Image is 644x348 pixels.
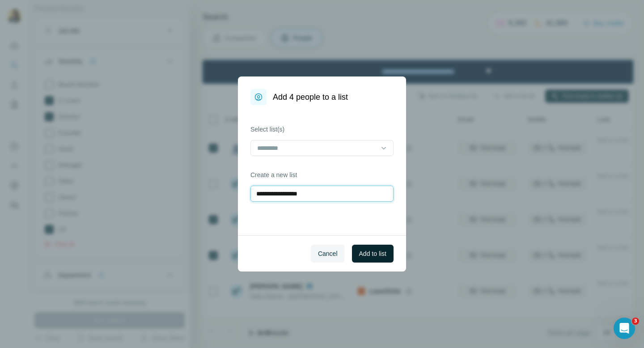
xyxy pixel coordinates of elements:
button: Cancel [311,245,345,263]
label: Select list(s) [250,125,394,134]
h1: Add 4 people to a list [273,91,348,103]
div: Watch our October Product update [154,2,277,21]
label: Create a new list [250,170,394,179]
span: Cancel [318,249,338,258]
span: Add to list [359,249,386,258]
iframe: Intercom live chat [614,318,635,339]
button: Add to list [352,245,394,263]
span: 3 [632,318,639,325]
